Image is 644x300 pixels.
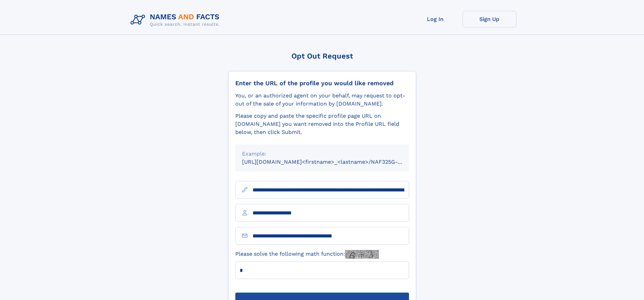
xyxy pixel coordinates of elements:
[235,79,409,87] div: Enter the URL of the profile you would like removed
[128,11,225,29] img: Logo Names and Facts
[242,150,402,158] div: Example:
[228,52,416,60] div: Opt Out Request
[462,11,517,27] a: Sign Up
[242,159,422,165] small: [URL][DOMAIN_NAME]<firstname>_<lastname>/NAF325G-xxxxxxxx
[235,112,409,136] div: Please copy and paste the specific profile page URL on [DOMAIN_NAME] you want removed into the Pr...
[408,11,462,27] a: Log In
[235,92,409,108] div: You, or an authorized agent on your behalf, may request to opt-out of the sale of your informatio...
[235,250,379,259] label: Please solve the following math function:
